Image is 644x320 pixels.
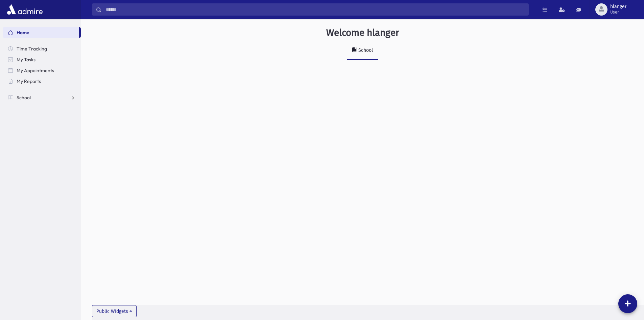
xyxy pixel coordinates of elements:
span: hlanger [610,4,626,9]
h3: Welcome hlanger [326,27,399,39]
span: My Reports [17,78,41,84]
span: Time Tracking [17,46,47,52]
a: School [347,41,378,60]
span: User [610,9,626,15]
span: My Appointments [17,67,54,73]
span: Home [17,29,29,36]
a: Time Tracking [3,43,81,54]
button: Public Widgets [92,305,137,317]
a: School [3,92,81,103]
a: My Appointments [3,65,81,76]
span: My Tasks [17,57,35,63]
img: AdmirePro [5,3,44,16]
a: My Tasks [3,54,81,65]
input: Search [102,3,528,16]
div: School [357,47,373,53]
a: My Reports [3,76,81,87]
a: Home [3,27,79,38]
span: School [17,94,31,101]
